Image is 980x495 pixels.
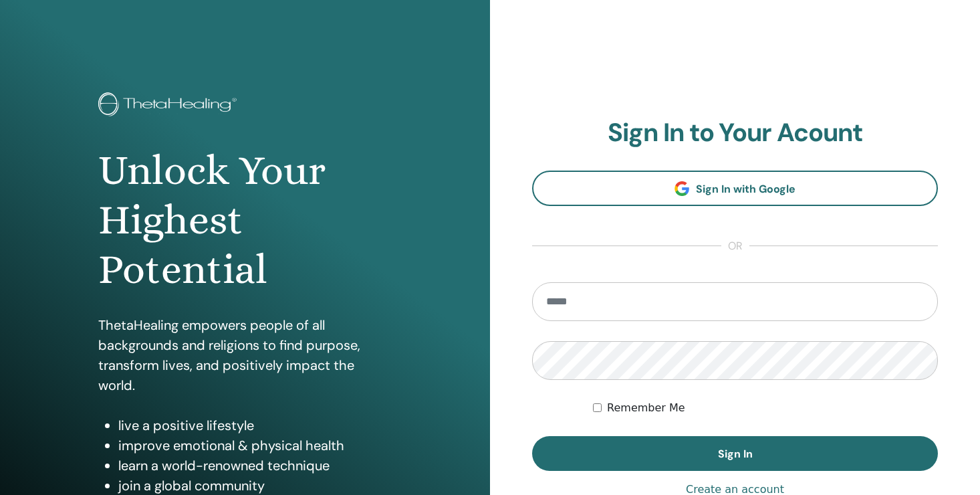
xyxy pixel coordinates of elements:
li: improve emotional & physical health [118,435,392,456]
span: or [721,238,749,254]
h2: Sign In to Your Acount [532,118,938,148]
label: Remember Me [607,400,685,416]
li: learn a world-renowned technique [118,456,392,476]
span: Sign In [718,447,753,461]
span: Sign In with Google [696,182,795,196]
a: Sign In with Google [532,171,938,206]
h1: Unlock Your Highest Potential [98,146,392,295]
button: Sign In [532,436,938,471]
p: ThetaHealing empowers people of all backgrounds and religions to find purpose, transform lives, a... [98,315,392,395]
li: live a positive lifestyle [118,415,392,435]
div: Keep me authenticated indefinitely or until I manually logout [593,400,938,416]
